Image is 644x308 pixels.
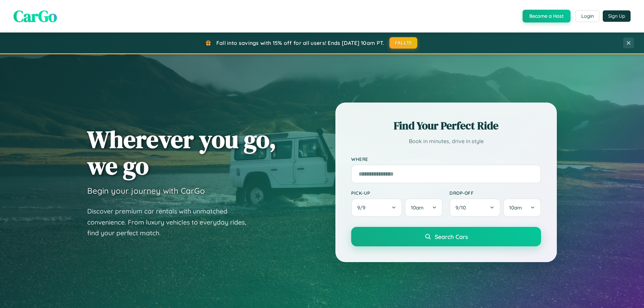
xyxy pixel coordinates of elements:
[216,40,384,46] span: Fall into savings with 15% off for all users! Ends [DATE] 10am PT.
[87,126,276,179] h1: Wherever you go, we go
[576,10,599,22] button: Login
[455,204,469,211] span: 9 / 10
[351,198,402,217] button: 9/9
[351,190,443,196] label: Pick-up
[87,206,255,239] p: Discover premium car rentals with unmatched convenience. From luxury vehicles to everyday rides, ...
[87,186,205,196] h3: Begin your journey with CarGo
[503,198,541,217] button: 10am
[351,227,541,246] button: Search Cars
[389,37,418,49] button: FALL15
[351,156,541,162] label: Where
[509,204,522,211] span: 10am
[603,10,631,22] button: Sign Up
[351,136,541,146] p: Book in minutes, drive in style
[357,204,369,211] span: 9 / 9
[405,198,443,217] button: 10am
[449,190,541,196] label: Drop-off
[411,204,424,211] span: 10am
[13,5,57,27] span: CarGo
[523,10,571,22] button: Become a Host
[435,233,468,240] span: Search Cars
[351,118,541,133] h2: Find Your Perfect Ride
[449,198,500,217] button: 9/10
